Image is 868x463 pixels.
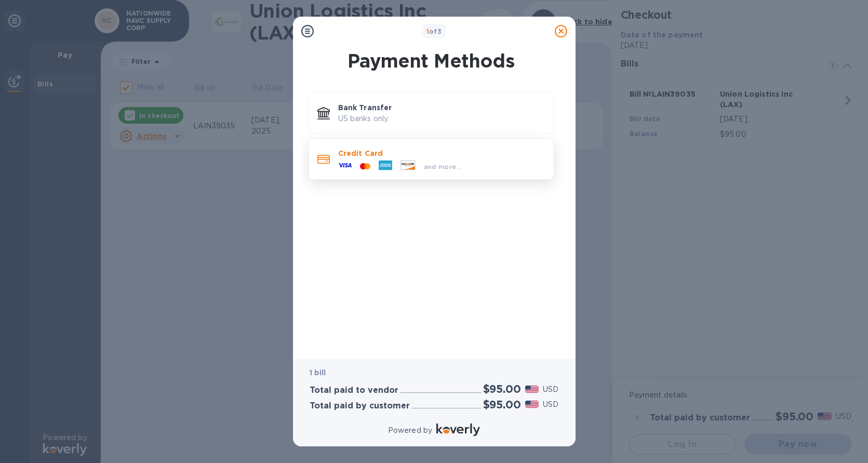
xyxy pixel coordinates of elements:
[338,148,545,158] p: Credit Card
[388,425,432,436] p: Powered by
[426,28,442,35] b: of 3
[338,102,545,113] p: Bank Transfer
[426,28,429,35] span: 1
[543,384,558,395] p: USD
[310,386,398,395] h3: Total paid to vendor
[483,382,521,395] h2: $95.00
[306,50,556,72] h1: Payment Methods
[424,163,462,170] span: and more...
[525,386,539,393] img: USD
[543,399,558,410] p: USD
[338,113,545,124] p: US banks only.
[310,401,410,411] h3: Total paid by customer
[525,401,539,408] img: USD
[483,398,521,411] h2: $95.00
[436,424,480,436] img: Logo
[310,368,326,377] b: 1 bill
